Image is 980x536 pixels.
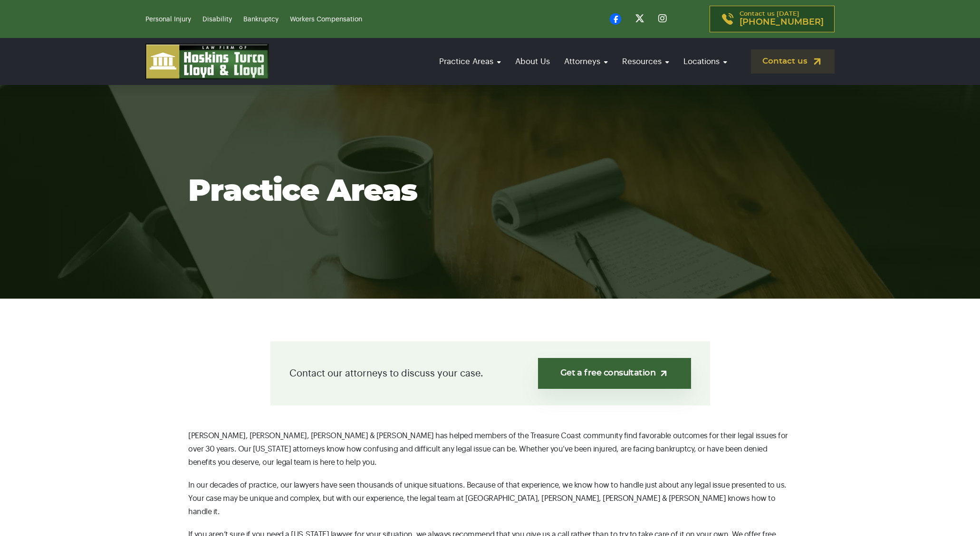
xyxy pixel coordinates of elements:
a: Contact us [DATE][PHONE_NUMBER] [710,6,835,32]
a: Bankruptcy [243,16,279,23]
a: Resources [617,48,674,75]
a: Locations [679,48,732,75]
a: Workers Compensation [290,16,362,23]
a: Attorneys [559,48,613,75]
a: Contact us [751,49,835,74]
a: About Us [510,48,555,75]
a: Personal Injury [145,16,191,23]
a: Disability [202,16,232,23]
a: Get a free consultation [538,358,691,389]
a: Practice Areas [434,48,506,75]
span: In our decades of practice, our lawyers have seen thousands of unique situations. Because of that... [188,481,787,516]
h1: Practice Areas [188,175,792,208]
img: arrow-up-right-light.svg [659,368,669,378]
p: Contact us [DATE] [740,11,824,27]
img: logo [145,44,269,79]
div: Contact our attorneys to discuss your case. [270,341,710,405]
p: [PERSON_NAME], [PERSON_NAME], [PERSON_NAME] & [PERSON_NAME] has helped members of the Treasure Co... [188,429,792,469]
span: [PHONE_NUMBER] [740,18,824,27]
